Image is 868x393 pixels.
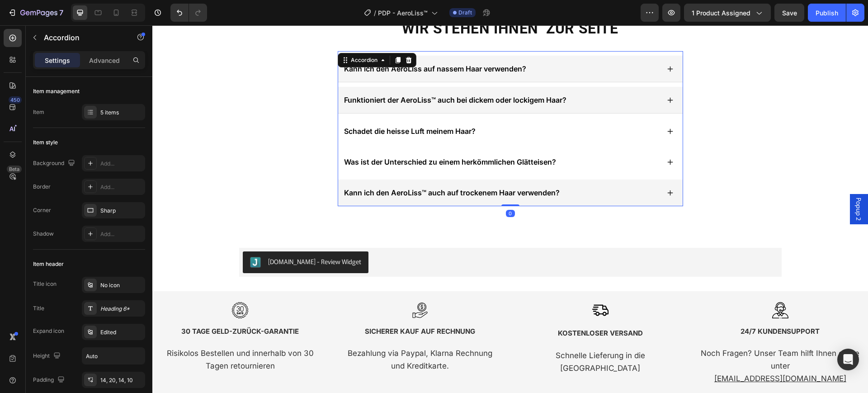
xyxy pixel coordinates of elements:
[33,138,58,147] div: Item style
[82,348,145,364] input: Auto
[192,70,414,79] span: Funktioniert der AeroLiss™ auch bei dickem oder lockigem Haar?
[192,162,407,173] p: Kann ich den AeroLiss™ auch auf trockenem Haar verwenden?
[100,183,143,191] div: Add...
[774,4,804,22] button: Save
[378,8,428,18] span: PDP - AeroLiss™
[190,68,415,81] div: Rich Text Editor. Editing area: main
[259,277,276,293] img: Alt Image
[33,280,57,288] div: Title icon
[33,260,64,268] div: Item header
[89,56,120,65] p: Advanced
[192,132,404,141] span: Was ist der Unterschied zu einem herkömmlichen Glätteisen?
[702,172,711,195] span: Popup 2
[195,323,340,345] span: Bezahlung via Paypal, Klarna Rechnung und Kreditkarte.
[33,183,51,191] div: Border
[190,99,325,113] div: Rich Text Editor. Editing area: main
[368,324,528,349] p: Schnelle Lieferung in die [GEOGRAPHIC_DATA]
[100,328,143,336] div: Edited
[212,302,323,310] strong: SICHERER KAUF AUF RECHNUNG
[458,9,472,17] span: Draft
[44,32,121,43] p: Accordion
[170,4,207,22] div: Undo/Redo
[406,303,491,312] strong: KOSTENLOSER VERSAND
[190,130,405,143] div: Rich Text Editor. Editing area: main
[190,161,409,174] div: Rich Text Editor. Editing area: main
[152,25,868,393] iframe: Design area
[90,226,216,248] button: Judge.me - Review Widget
[692,8,750,18] span: 1 product assigned
[588,302,667,310] strong: 24/7 KUNDENSUPPORT
[29,302,146,310] strong: 30 TAGE GELD-ZURÜCK-GARANTIE
[354,185,363,192] div: 0
[9,96,22,104] div: 450
[33,108,44,116] div: Item
[100,376,143,384] div: 14, 20, 14, 10
[4,4,67,22] button: 7
[374,8,376,18] span: /
[192,39,374,48] span: Kann ich den AeroLiss auf nassem Haar verwenden?
[80,277,96,293] img: Alt Image
[837,349,859,370] div: Open Intercom Messenger
[33,230,54,238] div: Shadow
[548,323,707,345] span: Noch Fragen? Unser Team hilft Ihnen gerne unter
[192,101,323,110] span: Schadet die heisse Luft meinem Haar?
[33,206,51,214] div: Corner
[100,207,143,215] div: Sharp
[562,349,694,358] u: [EMAIL_ADDRESS][DOMAIN_NAME]
[684,4,771,22] button: 1 product assigned
[100,281,143,289] div: No icon
[100,305,143,313] div: Heading 6*
[33,87,80,95] div: Item management
[33,374,66,386] div: Padding
[45,56,70,65] p: Settings
[59,7,63,18] p: 7
[808,4,846,22] button: Publish
[440,277,456,293] img: Alt Image
[100,230,143,238] div: Add...
[116,232,209,241] div: [DOMAIN_NAME] - Review Widget
[98,232,108,242] img: Judgeme.png
[33,350,62,362] div: Height
[14,323,161,345] span: Risikolos Bestellen und innerhalb von 30 Tagen retournieren
[197,31,227,39] div: Accordion
[100,160,143,168] div: Add...
[100,109,143,117] div: 5 items
[33,157,77,170] div: Background
[33,327,64,335] div: Expand icon
[782,9,797,17] span: Save
[620,277,636,293] img: Alt Image
[7,166,22,173] div: Beta
[816,8,838,18] div: Publish
[190,37,375,50] div: Rich Text Editor. Editing area: main
[33,304,44,313] div: Title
